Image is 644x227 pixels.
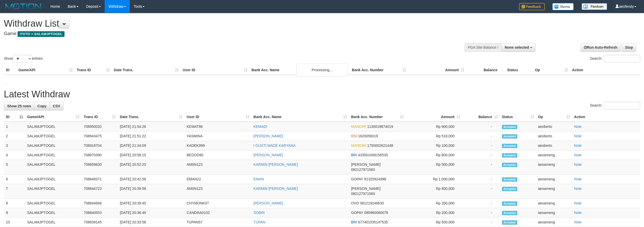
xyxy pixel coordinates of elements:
th: Status [505,65,533,75]
span: ITOTO > SALAMJPTOGEL [18,31,65,37]
td: 708844723 [82,184,118,199]
th: Status: activate to sort column ascending [500,112,536,122]
span: Show 25 rows [7,104,31,108]
span: Accepted [502,163,517,167]
td: - [462,141,500,150]
a: [PERSON_NAME] [253,153,283,157]
th: Op: activate to sort column ascending [536,112,572,122]
a: Note [574,177,582,181]
td: - [462,160,500,174]
td: - [462,174,500,184]
a: Note [574,125,582,129]
span: MANDIRI [351,125,366,129]
span: Copy [37,104,46,108]
td: [DATE] 20:42:58 [118,174,185,184]
td: - [462,184,500,199]
label: Show entries [4,55,43,63]
a: Note [574,134,582,138]
a: Note [574,220,582,224]
td: aeoameng [536,208,572,218]
td: 708870390 [82,150,118,160]
a: KARMIN [PERSON_NAME] [253,187,298,191]
span: Accepted [502,153,517,158]
input: Search: [604,55,640,63]
td: aeoameng [536,184,572,199]
label: Search: [590,55,640,63]
td: SALAMJPTOGEL [25,199,82,208]
span: BNI [351,134,357,138]
td: 7 [4,184,25,199]
select: Showentries [13,55,32,63]
a: I GUSTI MADE KARYANA [253,143,295,148]
span: Accepted [502,144,517,148]
span: Accepted [502,201,517,206]
td: SALAMJPTOGEL [25,218,82,227]
td: 708950032 [82,122,118,131]
th: Bank Acc. Name: activate to sort column ascending [251,112,349,122]
a: Note [574,211,582,215]
td: 5 [4,160,25,174]
span: Copy 677401035147535 to clipboard [358,220,388,224]
td: KADEK999 [185,141,251,150]
td: - [462,208,500,218]
th: Action [572,112,640,122]
td: [DATE] 20:36:49 [118,208,185,218]
td: 708840553 [82,208,118,218]
td: Rp 800,000 [406,150,462,160]
span: Accepted [502,187,517,191]
th: Action [570,65,640,75]
td: 708918704 [82,141,118,150]
td: - [462,131,500,141]
td: BEDOD90 [185,150,251,160]
span: Copy 082127971560 to clipboard [351,168,375,172]
th: Op [533,65,570,75]
td: - [462,150,500,160]
th: Bank Acc. Number: activate to sort column ascending [349,112,405,122]
span: Copy 1620056019 to clipboard [358,134,378,138]
td: Rp 518,000 [406,131,462,141]
span: MANDIRI [351,143,366,148]
th: Balance: activate to sort column ascending [462,112,500,122]
td: 708844846 [82,199,118,208]
td: SALAMJPTOGEL [25,174,82,184]
td: [DATE] 21:34:09 [118,141,185,150]
td: Rp 500,000 [406,160,462,174]
a: Note [574,153,582,157]
td: Rp 200,000 [406,199,462,208]
td: - [462,199,500,208]
span: Copy 081219246635 to clipboard [360,201,384,205]
th: ID: activate to sort column descending [4,112,25,122]
td: 10 [4,218,25,227]
td: - [462,218,500,227]
span: Accepted [502,220,517,225]
td: aeoberto [536,131,572,141]
td: aeoberto [536,141,572,150]
span: Accepted [502,125,517,129]
th: Date Trans.: activate to sort column ascending [118,112,185,122]
td: 708859830 [82,160,118,174]
td: AMIIN123 [185,160,251,174]
td: 3 [4,141,25,150]
a: EMAN [253,177,264,181]
td: 6 [4,174,25,184]
span: Copy 085960080078 to clipboard [364,211,388,215]
span: CSV [53,104,60,108]
td: 8 [4,199,25,208]
td: [DATE] 20:58:15 [118,150,185,160]
td: Rp 500,000 [406,218,462,227]
a: TUPAN [253,220,265,224]
a: Stop [622,43,636,52]
td: Rp 1,000,000 [406,174,462,184]
td: aeoameng [536,150,572,160]
th: User ID [181,65,250,75]
span: [PERSON_NAME] [351,187,380,191]
th: Trans ID: activate to sort column ascending [82,112,118,122]
h4: Game: [4,31,424,36]
div: Processing... [296,64,348,76]
th: Balance [466,65,505,75]
td: SALAMJPTOGEL [25,184,82,199]
span: None selected [505,45,529,49]
th: Trans ID [75,65,112,75]
td: KEMAT86 [185,122,251,131]
td: CHYMONK07 [185,199,251,208]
